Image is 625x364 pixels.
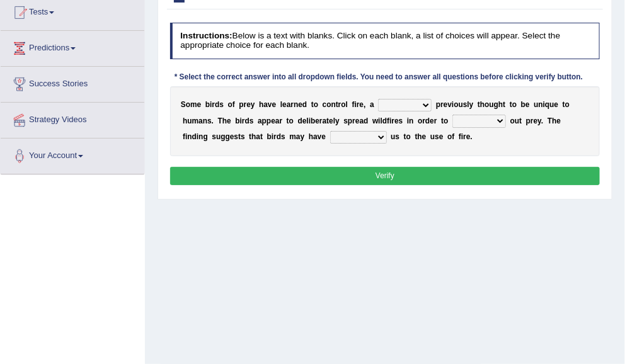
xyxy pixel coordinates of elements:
[275,117,280,125] b: a
[245,117,249,125] b: d
[407,117,409,125] b: i
[471,132,473,141] b: .
[435,132,439,141] b: s
[343,117,348,125] b: s
[389,117,391,125] b: i
[281,132,285,141] b: s
[425,117,430,125] b: d
[289,132,296,141] b: m
[227,117,231,125] b: e
[478,100,480,109] b: t
[280,117,283,125] b: r
[552,117,556,125] b: h
[226,132,230,141] b: g
[319,117,323,125] b: r
[563,100,565,109] b: t
[480,100,485,109] b: h
[187,132,192,141] b: n
[364,100,365,109] b: ,
[404,132,406,141] b: t
[360,117,364,125] b: a
[534,117,538,125] b: e
[314,100,318,109] b: o
[323,100,327,109] b: c
[192,132,197,141] b: d
[418,117,422,125] b: o
[262,117,267,125] b: p
[203,117,207,125] b: n
[331,100,336,109] b: n
[503,100,505,109] b: t
[355,100,357,109] b: i
[521,100,525,109] b: b
[550,100,554,109] b: u
[259,100,263,109] b: h
[205,100,210,109] b: b
[423,117,426,125] b: r
[298,117,302,125] b: d
[352,117,355,125] b: r
[307,117,309,125] b: l
[436,100,440,109] b: p
[249,117,254,125] b: s
[290,100,294,109] b: r
[280,100,282,109] b: l
[444,117,448,125] b: o
[498,100,503,109] b: h
[273,132,277,141] b: r
[241,132,245,141] b: s
[230,132,234,141] b: e
[545,100,549,109] b: q
[459,132,461,141] b: f
[323,117,327,125] b: a
[234,132,238,141] b: s
[396,132,400,141] b: s
[459,100,463,109] b: u
[197,100,202,109] b: e
[392,117,395,125] b: r
[296,132,301,141] b: a
[494,100,498,109] b: g
[212,132,216,141] b: s
[335,117,340,125] b: y
[313,132,318,141] b: a
[258,117,262,125] b: a
[198,132,203,141] b: n
[461,132,463,141] b: i
[215,100,219,109] b: d
[543,100,545,109] b: i
[190,100,197,109] b: m
[272,100,277,109] b: e
[391,132,395,141] b: u
[302,100,307,109] b: d
[515,117,519,125] b: u
[251,132,256,141] b: h
[409,117,413,125] b: n
[467,100,469,109] b: l
[512,100,517,109] b: o
[218,117,222,125] b: T
[235,117,239,125] b: b
[355,117,360,125] b: e
[198,117,203,125] b: a
[318,132,322,141] b: v
[490,100,494,109] b: u
[301,132,305,141] b: y
[204,132,208,141] b: g
[382,117,387,125] b: d
[242,117,245,125] b: r
[185,132,187,141] b: i
[1,67,144,98] a: Success Stories
[394,117,399,125] b: e
[309,132,313,141] b: h
[346,100,348,109] b: l
[212,117,214,125] b: .
[326,117,329,125] b: t
[526,117,530,125] b: p
[530,117,534,125] b: r
[244,100,247,109] b: r
[418,132,422,141] b: h
[415,132,418,141] b: t
[287,100,291,109] b: a
[249,132,251,141] b: t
